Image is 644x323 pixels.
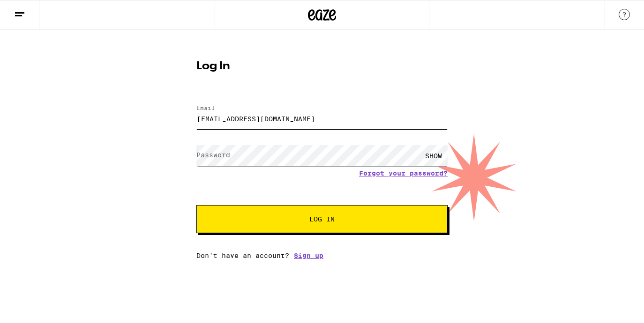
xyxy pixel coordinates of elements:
[196,105,215,111] label: Email
[196,108,448,129] input: Email
[196,205,448,233] button: Log In
[22,7,41,15] span: Help
[359,169,448,177] a: Forgot your password?
[196,252,448,259] div: Don't have an account?
[196,151,230,159] label: Password
[309,216,335,222] span: Log In
[196,61,448,72] h1: Log In
[294,252,323,259] a: Sign up
[419,145,448,166] div: SHOW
